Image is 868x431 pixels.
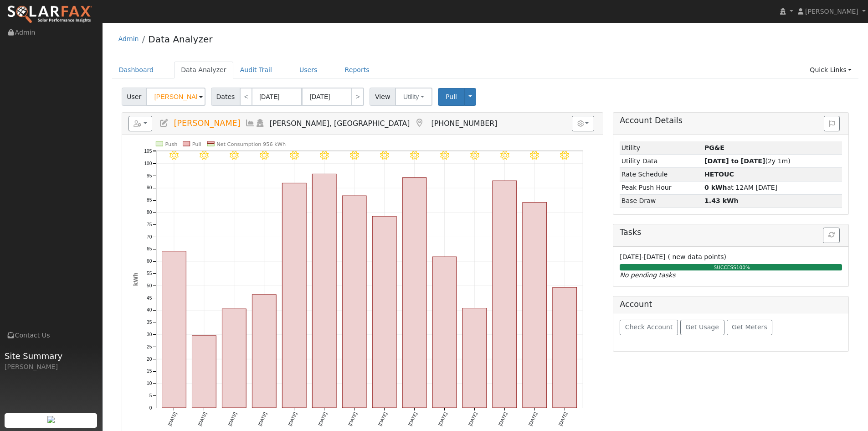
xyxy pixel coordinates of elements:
text: 85 [147,197,152,203]
a: Users [293,62,324,78]
i: 8/09 - Clear [320,151,329,160]
text: 35 [147,320,152,325]
a: Admin [118,35,139,42]
text: 80 [147,210,152,215]
text: 25 [147,344,152,349]
span: View [370,88,395,106]
text: 60 [147,259,152,264]
text: Push [165,141,177,147]
text: 70 [147,234,152,239]
text: [DATE] [227,411,237,427]
text: [DATE] [287,411,298,427]
span: [PERSON_NAME] [174,119,240,128]
text: 100 [144,161,152,166]
text: 5 [149,393,152,398]
span: [DATE]-[DATE] [620,253,665,260]
span: Check Account [625,323,673,331]
a: Data Analyzer [174,62,233,78]
span: [PHONE_NUMBER] [431,119,498,128]
h5: Account Details [620,116,842,125]
rect: onclick="" [372,216,396,408]
strong: S [704,171,734,178]
strong: [DATE] to [DATE] [704,157,765,165]
i: 8/16 - Clear [530,151,539,160]
strong: 0 kWh [704,184,727,191]
text: [DATE] [197,411,207,427]
rect: onclick="" [342,196,366,408]
text: [DATE] [437,411,448,427]
i: No pending tasks [620,271,675,279]
i: 8/06 - Clear [230,151,239,160]
i: 8/08 - Clear [290,151,299,160]
td: Utility Data [620,155,703,168]
span: Get Meters [732,323,767,331]
span: Site Summary [5,350,98,362]
i: 8/17 - Clear [560,151,569,160]
text: 50 [147,283,152,288]
i: 8/14 - Clear [470,151,479,160]
i: 8/07 - Clear [260,151,269,160]
span: [PERSON_NAME] [805,8,858,15]
text: [DATE] [257,411,267,427]
text: 105 [144,149,152,154]
a: > [351,88,364,106]
button: Get Meters [727,320,773,335]
td: at 12AM [DATE] [703,181,842,194]
span: Pull [446,93,457,100]
td: Utility [620,141,703,155]
div: [PERSON_NAME] [5,362,98,372]
span: [PERSON_NAME], [GEOGRAPHIC_DATA] [270,119,410,128]
a: Login As (last Never) [255,119,265,128]
i: 8/12 - Clear [410,151,419,160]
text: [DATE] [528,411,538,427]
text: 30 [147,332,152,337]
text: 75 [147,222,152,227]
rect: onclick="" [222,309,246,408]
i: 8/04 - Clear [169,151,179,160]
td: Rate Schedule [620,168,703,181]
text: [DATE] [558,411,568,427]
rect: onclick="" [553,287,577,408]
i: 8/05 - Clear [200,151,209,160]
text: [DATE] [167,411,177,427]
rect: onclick="" [162,251,186,408]
span: Dates [211,88,240,106]
span: (2y 1m) [704,157,791,165]
i: 8/15 - Clear [500,151,509,160]
i: 8/11 - Clear [380,151,389,160]
h5: Account [620,300,652,309]
button: Issue History [824,116,840,131]
span: User [122,88,147,106]
strong: 1.43 kWh [704,197,739,204]
rect: onclick="" [192,336,216,408]
text: 95 [147,173,152,178]
td: Peak Push Hour [620,181,703,194]
text: 15 [147,369,152,374]
span: ( new data points) [668,253,726,260]
text: kWh [133,272,139,286]
text: [DATE] [317,411,328,427]
img: SolarFax [7,5,92,24]
a: Quick Links [803,62,858,78]
text: 0 [149,405,152,410]
text: Pull [192,141,201,147]
text: [DATE] [467,411,478,427]
span: Get Usage [686,323,719,331]
i: 8/13 - Clear [440,151,449,160]
button: Refresh [823,228,840,243]
a: Edit User (35668) [159,119,169,128]
button: Get Usage [680,320,724,335]
a: Dashboard [112,62,161,78]
text: 10 [147,381,152,386]
a: Audit Trail [233,62,279,78]
i: 8/10 - Clear [350,151,359,160]
text: [DATE] [347,411,358,427]
div: SUCCESS [617,264,846,271]
h5: Tasks [620,228,842,237]
img: retrieve [47,416,55,423]
button: Pull [438,88,465,106]
rect: onclick="" [282,183,306,408]
rect: onclick="" [432,257,457,408]
a: Multi-Series Graph [245,119,255,128]
a: < [240,88,252,106]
